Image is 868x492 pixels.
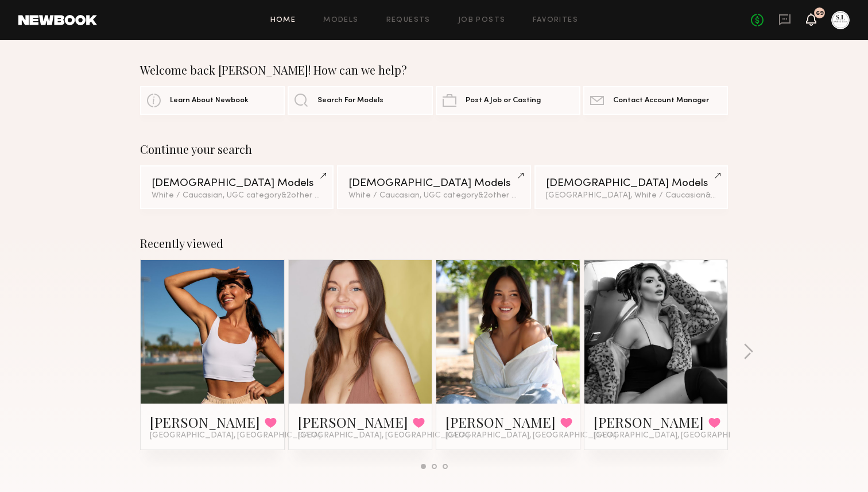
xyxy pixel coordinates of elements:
[270,17,296,24] a: Home
[150,431,321,440] span: [GEOGRAPHIC_DATA], [GEOGRAPHIC_DATA]
[317,97,383,104] span: Search For Models
[613,97,709,104] span: Contact Account Manager
[546,178,716,189] div: [DEMOGRAPHIC_DATA] Models
[816,10,824,17] div: 69
[140,86,285,115] a: Learn About Newbook
[150,413,260,431] a: [PERSON_NAME]
[288,86,432,115] a: Search For Models
[533,17,578,24] a: Favorites
[152,178,322,189] div: [DEMOGRAPHIC_DATA] Models
[445,413,556,431] a: [PERSON_NAME]
[583,86,728,115] a: Contact Account Manager
[140,142,728,156] div: Continue your search
[298,413,408,431] a: [PERSON_NAME]
[348,192,519,200] div: White / Caucasian, UGC category
[337,165,530,209] a: [DEMOGRAPHIC_DATA] ModelsWhite / Caucasian, UGC category&2other filters
[594,431,765,440] span: [GEOGRAPHIC_DATA], [GEOGRAPHIC_DATA]
[281,192,336,199] span: & 2 other filter s
[436,86,580,115] a: Post A Job or Casting
[534,165,728,209] a: [DEMOGRAPHIC_DATA] Models[GEOGRAPHIC_DATA], White / Caucasian&2other filters
[152,192,322,200] div: White / Caucasian, UGC category
[445,431,617,440] span: [GEOGRAPHIC_DATA], [GEOGRAPHIC_DATA]
[478,192,533,199] span: & 2 other filter s
[140,63,728,77] div: Welcome back [PERSON_NAME]! How can we help?
[594,413,704,431] a: [PERSON_NAME]
[348,178,519,189] div: [DEMOGRAPHIC_DATA] Models
[706,192,761,199] span: & 2 other filter s
[170,97,249,104] span: Learn About Newbook
[140,165,334,209] a: [DEMOGRAPHIC_DATA] ModelsWhite / Caucasian, UGC category&2other filters
[458,17,506,24] a: Job Posts
[140,237,728,250] div: Recently viewed
[546,192,716,200] div: [GEOGRAPHIC_DATA], White / Caucasian
[323,17,358,24] a: Models
[386,17,431,24] a: Requests
[466,97,541,104] span: Post A Job or Casting
[298,431,469,440] span: [GEOGRAPHIC_DATA], [GEOGRAPHIC_DATA]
